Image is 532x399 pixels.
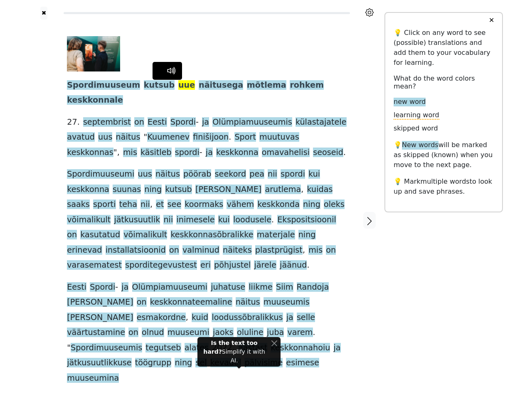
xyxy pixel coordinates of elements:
span: esimese [286,358,319,368]
span: väärtustamine [67,328,125,338]
span: [PERSON_NAME] [67,313,133,323]
p: 💡 will be marked as skipped (known) when you move to the next page. [394,140,494,170]
span: muuseumi [167,328,209,338]
span: Sport [234,132,256,143]
span: rohkem [290,80,324,91]
span: Spordimuuseumi [67,169,134,180]
span: . [343,148,346,158]
span: seekord [215,169,246,180]
span: ning [175,358,192,368]
span: juba [267,328,284,338]
span: inimesele [176,215,214,225]
span: omavahelisi [262,148,310,158]
span: Spordimuuseum [67,80,140,91]
span: multiple words [421,177,470,185]
span: mis [308,245,323,256]
span: ning [298,230,316,240]
span: . [229,132,231,143]
span: näitusega [199,80,243,91]
span: mis [123,148,137,158]
span: sel [195,358,207,368]
span: olnud [142,328,164,338]
span: on [137,297,147,308]
span: erinevad [67,245,102,256]
span: liikme [249,282,273,293]
span: septembrist [83,117,131,128]
span: . [313,328,315,338]
span: jäänud [280,260,307,271]
span: Randoja [297,282,329,293]
span: jätkusuutlikkuse [67,358,131,368]
span: skipped word [394,124,438,133]
span: on [67,230,77,240]
div: Simplify it with AI. [201,339,268,365]
span: jätkusuutlik [114,215,160,225]
span: varasematest [67,260,122,271]
span: pöörab [183,169,211,180]
span: näitus [236,297,260,308]
span: ning [303,199,320,210]
p: 💡 Mark to look up and save phrases. [394,177,494,197]
span: järele [254,260,276,271]
span: uue [178,80,195,91]
span: . [77,117,80,128]
span: kuidas [307,185,333,195]
span: ja [334,343,341,353]
span: keskkonna [216,148,259,158]
span: keskkonnahoiu [271,343,330,353]
span: et [156,199,164,210]
span: kutsub [144,80,175,91]
span: . [307,260,309,271]
span: materjale [257,230,295,240]
span: ja [202,117,209,128]
span: tegutseb [145,343,181,353]
span: muuseumis [264,297,310,308]
span: on [134,117,144,128]
strong: Is the text too hard? [203,340,257,355]
span: keskkonnasõbralikke [170,230,253,240]
span: plastprügist [255,245,303,256]
span: põhjustel [214,260,251,271]
span: näitus [155,169,180,180]
span: varem [287,328,313,338]
a: ✖ [40,7,47,20]
span: esmakordne [137,313,186,323]
span: sporditegevustest [125,260,197,271]
span: võimalikult [123,230,167,240]
span: " [67,343,71,353]
span: töögrupp [135,358,172,368]
span: selle [297,313,315,323]
span: 27 [67,117,77,128]
span: Olümpiamuuseumis [212,117,292,128]
span: juhatuse [211,282,245,293]
span: näitus [116,132,140,143]
span: learning word [394,111,439,120]
span: kuid [192,313,208,323]
span: Spordi [170,117,196,128]
span: Ekspositsioonil [277,215,336,225]
span: teha [119,199,137,210]
span: nii [140,199,150,210]
span: ja [206,148,213,158]
span: ning [144,185,162,195]
span: alates [185,343,209,353]
span: avatud [67,132,95,143]
span: new word [394,98,426,106]
span: , [186,313,188,323]
span: , [150,199,153,210]
span: - [199,148,202,158]
span: spordi [281,169,305,180]
span: arutlema [265,185,301,195]
span: New words [402,141,438,150]
span: saaks [67,199,90,210]
h6: What do the word colors mean? [394,74,494,90]
span: loodussõbralikkus [212,313,283,323]
span: on [326,245,336,256]
span: pea [249,169,264,180]
span: muutuvas [259,132,299,143]
span: Spordi [90,282,115,293]
span: - [196,117,199,128]
span: keskkonna [67,185,109,195]
span: keskkonnas [67,148,113,158]
span: mõtlema [247,80,286,91]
